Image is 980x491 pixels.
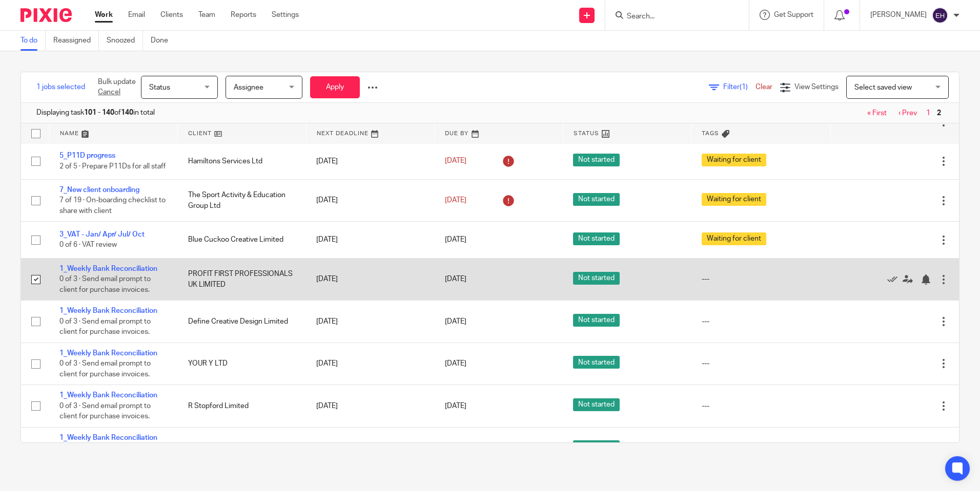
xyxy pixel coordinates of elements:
b: 140 [121,109,133,116]
span: Waiting for client [702,232,766,245]
a: Mark as done [887,274,903,284]
span: Assignee [234,84,263,91]
span: Not started [573,440,620,453]
span: [DATE] [445,197,466,204]
span: Select saved view [854,84,912,91]
a: Cancel [98,89,120,96]
span: [DATE] [445,275,466,283]
div: --- [702,274,821,284]
a: 1 [926,110,930,117]
td: Define Creative Design Limited [178,301,307,343]
a: Reports [231,10,256,20]
span: 0 of 3 · Send email prompt to client for purchase invoices. [59,275,151,293]
span: [DATE] [445,318,466,325]
a: Settings [272,10,299,20]
td: [DATE] [306,258,435,300]
a: Team [198,10,215,20]
nav: pager [862,109,944,117]
td: Blue Cuckoo Creative Limited [178,222,307,258]
a: « First [867,110,887,117]
button: Apply [310,76,360,98]
a: Reassigned [53,31,99,51]
td: [DATE] [306,222,435,258]
td: The Sport Activity & Education Group Ltd [178,179,307,221]
td: [DATE] [306,179,435,221]
a: Work [95,10,113,20]
div: --- [702,401,821,411]
td: [DATE] [306,343,435,385]
a: Email [128,10,145,20]
td: PROFIT FIRST PROFESSIONALS UK LIMITED [178,258,307,300]
div: --- [702,316,821,327]
a: 1_Weekly Bank Reconciliation [59,392,157,399]
td: 12AP Limited [178,427,307,469]
span: Not started [573,272,620,285]
a: 3_VAT - Jan/ Apr/ Jul/ Oct [59,231,145,238]
span: Get Support [774,11,813,18]
span: Waiting for client [702,154,766,166]
a: 5_P11D progress [59,152,115,159]
a: To do [21,31,46,51]
img: Pixie [21,8,72,22]
span: [DATE] [445,402,466,410]
input: Search [626,12,718,22]
p: Bulk update [98,77,136,98]
span: [DATE] [445,360,466,367]
a: ‹ Prev [899,110,917,117]
span: 1 jobs selected [36,82,85,92]
span: 7 of 19 · On-boarding checklist to share with client [59,197,166,215]
span: Not started [573,314,620,327]
div: --- [702,358,821,369]
td: Hamiltons Services Ltd [178,143,307,179]
span: Waiting for client [702,193,766,206]
b: 101 - 140 [84,109,114,116]
span: Not started [573,193,620,206]
span: (1) [740,83,748,91]
span: Filter [723,83,756,91]
a: 1_Weekly Bank Reconciliation [59,434,157,441]
td: [DATE] [306,143,435,179]
td: [DATE] [306,301,435,343]
a: 1_Weekly Bank Reconciliation [59,350,157,357]
span: 0 of 3 · Send email prompt to client for purchase invoices. [59,402,151,420]
span: 2 [934,107,944,119]
span: Displaying task of in total [36,108,155,118]
a: 1_Weekly Bank Reconciliation [59,307,157,314]
a: Clients [160,10,183,20]
span: [DATE] [445,237,466,244]
td: [DATE] [306,427,435,469]
a: Clear [756,83,772,91]
a: 7_New client onboarding [59,186,139,194]
td: YOUR Y LTD [178,343,307,385]
span: 0 of 6 · VAT review [59,242,117,249]
img: svg%3E [932,7,948,24]
span: Tags [702,131,719,136]
span: 0 of 3 · Send email prompt to client for purchase invoices. [59,318,151,336]
a: Snoozed [107,31,143,51]
p: [PERSON_NAME] [870,10,927,20]
span: Not started [573,232,620,245]
td: [DATE] [306,385,435,427]
span: View Settings [794,83,839,91]
span: Not started [573,154,620,166]
a: 1_Weekly Bank Reconciliation [59,265,157,272]
span: [DATE] [445,157,466,164]
span: Status [149,84,170,91]
a: Done [151,31,176,51]
span: 2 of 5 · Prepare P11Ds for all staff [59,163,166,170]
span: Not started [573,398,620,411]
span: Not started [573,356,620,369]
td: R Stopford Limited [178,385,307,427]
span: 0 of 3 · Send email prompt to client for purchase invoices. [59,360,151,378]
